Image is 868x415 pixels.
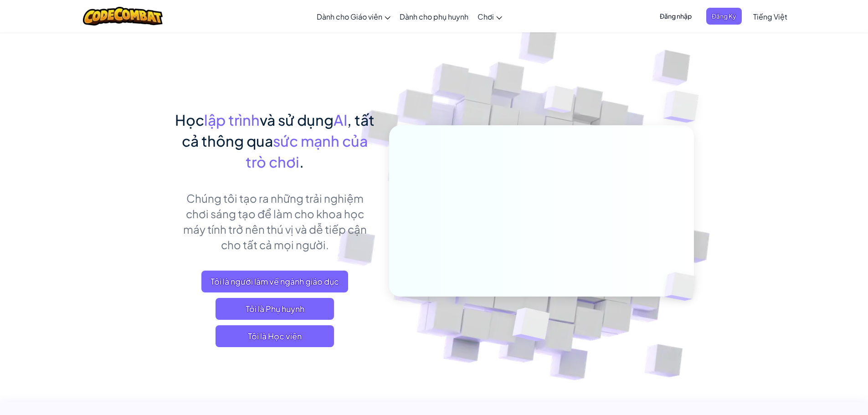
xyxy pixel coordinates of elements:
img: Overlap cubes [649,253,717,320]
img: Overlap cubes [527,68,592,136]
button: Tôi là Học viên [216,325,334,347]
img: CodeCombat logo [83,7,163,26]
button: Đăng Ký [706,8,742,25]
span: Chơi [478,12,494,21]
a: Tiếng Việt [749,4,792,29]
img: Overlap cubes [645,68,724,145]
span: lập trình [204,111,260,129]
a: Tôi là người làm về ngành giáo dục [201,271,348,292]
span: Dành cho Giáo viên [317,12,382,21]
img: Overlap cubes [490,288,571,364]
span: AI [334,111,347,129]
span: và sử dụng [260,111,334,129]
a: Dành cho phụ huynh [395,4,473,29]
a: Chơi [473,4,507,29]
button: Đăng nhập [654,8,697,25]
span: Học [175,111,204,129]
span: Tiếng Việt [753,12,787,21]
span: . [299,153,304,171]
p: Chúng tôi tạo ra những trải nghiệm chơi sáng tạo để làm cho khoa học máy tính trở nên thú vị và d... [175,190,375,252]
a: Tôi là Phụ huynh [216,298,334,320]
span: sức mạnh của trò chơi [246,132,368,171]
a: Dành cho Giáo viên [312,4,395,29]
